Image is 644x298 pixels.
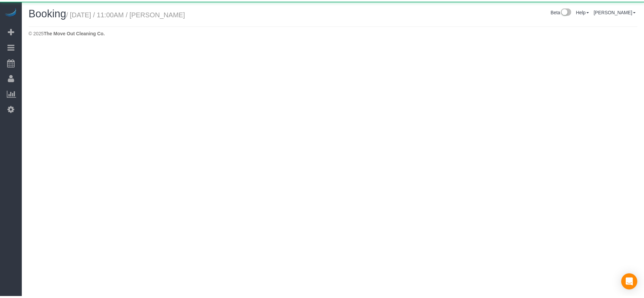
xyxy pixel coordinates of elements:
strong: The Move Out Cleaning Co. [44,30,106,35]
img: Automaid Logo [4,7,18,16]
a: Beta [557,8,578,14]
small: / [DATE] / 11:00AM / [PERSON_NAME] [67,10,187,17]
a: [PERSON_NAME] [601,8,643,14]
img: New interface [567,7,578,16]
a: Help [583,8,596,14]
span: Booking [29,6,67,18]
